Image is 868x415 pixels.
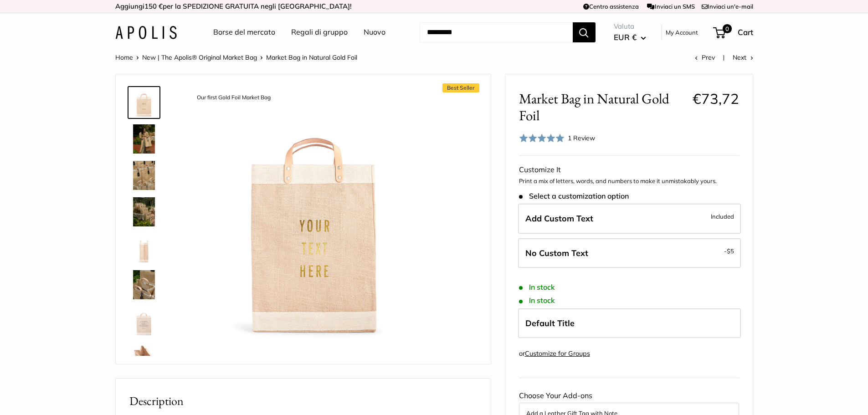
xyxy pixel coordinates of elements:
a: Customize for Groups [525,349,590,358]
div: or [519,348,590,360]
img: description_Available for group gifting and events [129,161,159,190]
a: description_Seal of authenticity printed on the backside of every bag. [128,305,160,338]
span: Market Bag in Natural Gold Foil [519,90,686,124]
font: EUR € [614,32,637,42]
nav: Breadcrumb [115,51,357,63]
a: Inviaci un SMS [647,3,694,10]
img: description_Our first Gold Foil Market Bag [129,88,159,117]
font: Nuovo [364,27,385,36]
div: Our first Gold Foil Market Bag [192,92,275,104]
a: Nuovo [364,26,385,39]
span: €73,72 [693,90,739,108]
img: description_13" wide, 18" high, 8" deep; handles: 3.5" [129,234,159,263]
span: Cart [738,27,753,37]
label: Default Title [518,308,741,338]
a: Home [115,53,133,61]
img: description_Sometimes the details speak for themselves [129,124,159,154]
a: 0 Cart [714,25,753,40]
div: Customize It [519,163,739,177]
font: Inviaci un SMS [655,3,695,10]
button: Search [573,22,596,42]
font: Regali di gruppo [291,27,348,36]
label: Add Custom Text [518,204,741,234]
a: Prev [695,53,715,61]
span: 1 Review [568,134,595,142]
span: 0 [722,24,731,33]
span: $5 [727,247,734,255]
span: Add Custom Text [525,213,593,224]
font: Inviaci un'e-mail [708,3,753,10]
font: 150 € [144,2,163,10]
img: description_Seal of authenticity printed on the backside of every bag. [129,307,159,336]
span: No Custom Text [525,248,588,258]
img: Apolis [115,26,177,39]
button: EUR € [614,30,646,45]
span: In stock [519,296,555,305]
h2: Description [129,392,477,410]
label: Leave Blank [518,238,741,268]
img: description_Personalize today ships tomorrow - Even for groups. [129,197,159,226]
a: description_Our first Gold Foil Market Bag [128,86,160,119]
a: description_Available for group gifting and events [128,159,160,192]
font: Valuta [614,22,634,31]
font: Centro assistenza [589,3,639,10]
span: In stock [519,283,555,292]
img: Market Bag in Natural Gold Foil [129,270,159,299]
a: description_Sometimes the details speak for themselves [128,123,160,155]
span: Included [711,211,734,222]
span: Select a customization option [519,192,629,200]
font: per la SPEDIZIONE GRATUITA negli [GEOGRAPHIC_DATA]! [163,2,352,10]
span: - [724,246,734,256]
input: Search... [420,22,573,42]
span: Best Seller [442,83,479,92]
a: My Account [666,27,698,38]
a: Centro assistenza [583,3,639,10]
a: Market Bag in Natural Gold Foil [128,268,160,301]
font: Borse del mercato [213,27,275,36]
a: description_Personalize today ships tomorrow - Even for groups. [128,195,160,228]
img: description_Our first Gold Foil Market Bag [189,88,440,339]
font: Aggiungi [115,2,144,10]
img: description_Spacious inner area with room for everything. [129,343,159,372]
p: Print a mix of letters, words, and numbers to make it unmistakably yours. [519,177,739,186]
a: New | The Apolis® Original Market Bag [142,53,257,61]
a: Regali di gruppo [291,26,348,39]
span: Default Title [525,318,575,328]
a: description_Spacious inner area with room for everything. [128,341,160,374]
a: Borse del mercato [213,26,275,39]
span: Market Bag in Natural Gold Foil [266,53,357,61]
a: description_13" wide, 18" high, 8" deep; handles: 3.5" [128,232,160,265]
a: Next [733,53,753,61]
a: Inviaci un'e-mail [702,3,753,10]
